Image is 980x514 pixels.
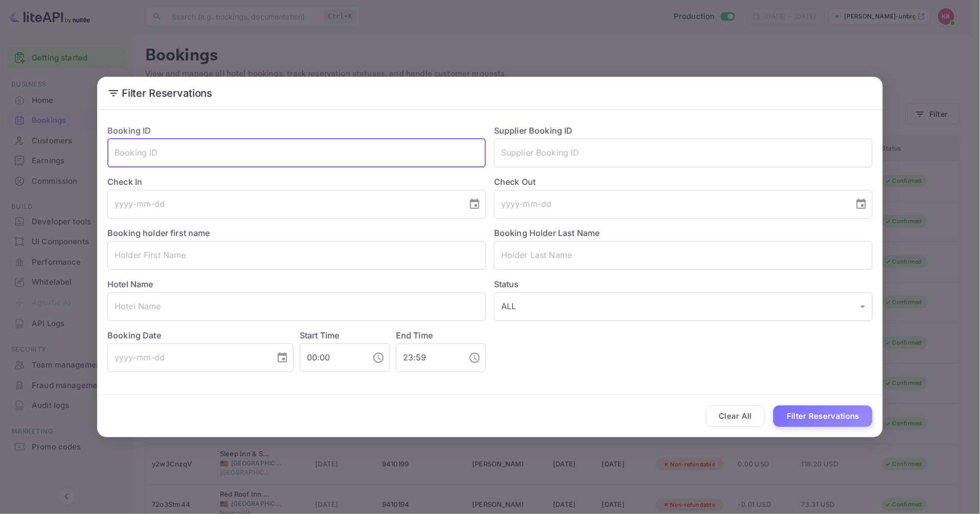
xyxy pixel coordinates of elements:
[107,139,486,167] input: Booking ID
[368,348,389,368] button: Choose time, selected time is 12:00 AM
[773,405,873,427] button: Filter Reservations
[464,194,485,215] button: Choose date
[396,330,433,340] label: End Time
[107,292,486,321] input: Hotel Name
[494,228,600,238] label: Booking Holder Last Name
[494,278,873,290] label: Status
[107,125,151,136] label: Booking ID
[851,194,872,215] button: Choose date
[107,190,460,219] input: yyyy-mm-dd
[494,292,873,321] div: ALL
[494,190,847,219] input: yyyy-mm-dd
[494,139,873,167] input: Supplier Booking ID
[272,348,293,368] button: Choose date
[706,405,766,427] button: Clear All
[300,344,364,372] input: hh:mm
[107,241,486,270] input: Holder First Name
[107,279,153,289] label: Hotel Name
[107,176,486,188] label: Check In
[107,329,294,341] label: Booking Date
[494,241,873,270] input: Holder Last Name
[494,125,573,136] label: Supplier Booking ID
[396,344,460,372] input: hh:mm
[464,348,485,368] button: Choose time, selected time is 11:59 PM
[107,344,268,372] input: yyyy-mm-dd
[300,330,340,340] label: Start Time
[107,228,210,238] label: Booking holder first name
[97,77,883,110] h2: Filter Reservations
[494,176,873,188] label: Check Out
